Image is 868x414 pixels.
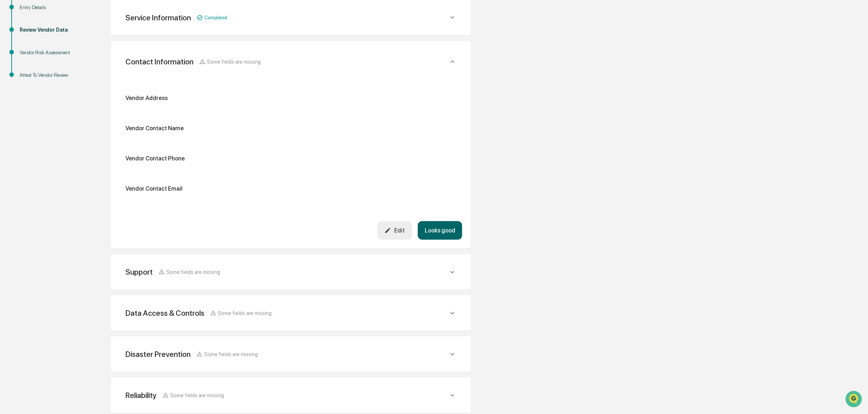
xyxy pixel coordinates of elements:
div: 🗄️ [53,92,59,98]
div: Service InformationCompleted [120,73,462,240]
div: 🔎 [7,106,13,112]
div: Data Access & Controls [125,308,204,318]
p: How can we help? [7,15,132,27]
div: Data Access & ControlsSome fields are missing [120,304,462,322]
div: Vendor Contact Name [125,125,184,132]
div: ReliabilitySome fields are missing [120,386,462,404]
div: 🖐️ [7,92,13,98]
div: SupportSome fields are missing [120,263,462,281]
div: Vendor Address [125,95,168,101]
div: Support [125,267,153,276]
div: Start new chat [25,56,119,63]
div: Attest To Vendor Review [20,71,79,79]
div: Disaster Prevention [125,350,191,359]
button: Start new chat [124,58,132,67]
a: 🔎Data Lookup [4,103,49,116]
span: Some fields are missing [171,392,224,398]
a: Powered byPylon [51,123,88,129]
a: 🖐️Preclearance [4,89,50,102]
div: Vendor Risk Assessment [20,49,79,56]
div: Edit [384,227,405,234]
button: Edit [377,221,412,240]
div: Vendor Contact Phone [125,155,185,162]
span: Preclearance [15,92,47,99]
div: Entry Details [20,4,79,11]
div: Vendor Contact Email [125,185,183,192]
img: 1746055101610-c473b297-6a78-478c-a979-82029cc54cd1 [7,56,20,69]
span: Completed [205,15,228,20]
div: Contact InformationSome fields are missing [120,50,462,73]
div: Service InformationCompleted [120,9,462,27]
span: Pylon [72,123,88,129]
span: Attestations [60,92,90,99]
span: Data Lookup [15,106,46,113]
div: Service Information [125,13,191,22]
button: Looks good [418,221,462,240]
div: Review Vendor Data [20,26,79,34]
span: Some fields are missing [204,351,258,357]
a: 🗄️Attestations [50,89,93,102]
span: Some fields are missing [167,269,220,275]
span: Some fields are missing [218,310,272,316]
div: Contact Information [125,57,193,66]
div: We're available if you need us! [25,63,92,69]
iframe: Open customer support [845,390,864,410]
span: Some fields are missing [207,59,261,65]
div: Disaster PreventionSome fields are missing [120,345,462,363]
div: Reliability [125,391,157,400]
